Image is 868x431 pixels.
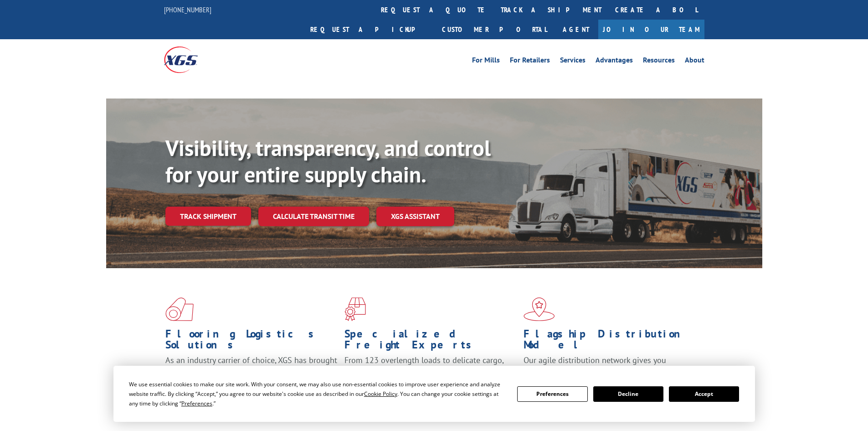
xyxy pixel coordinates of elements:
span: Preferences [181,400,212,407]
img: xgs-icon-focused-on-flooring-red [344,297,366,321]
a: Advantages [596,57,633,67]
button: Decline [593,386,663,402]
p: From 123 overlength loads to delicate cargo, our experienced staff knows the best way to move you... [344,355,517,395]
a: Agent [554,20,598,39]
a: Services [560,57,586,67]
a: For Mills [472,57,500,67]
span: As an industry carrier of choice, XGS has brought innovation and dedication to flooring logistics... [165,355,337,387]
img: xgs-icon-flagship-distribution-model-red [524,297,555,321]
a: [PHONE_NUMBER] [164,5,211,14]
a: Resources [643,57,675,67]
div: Cookie Consent Prompt [113,366,755,422]
a: Track shipment [165,207,251,226]
h1: Specialized Freight Experts [344,328,517,355]
h1: Flooring Logistics Solutions [165,328,338,355]
a: About [685,57,704,67]
div: We use essential cookies to make our site work. With your consent, we may also use non-essential ... [129,379,506,408]
h1: Flagship Distribution Model [524,328,696,355]
button: Accept [669,386,739,402]
a: Customer Portal [435,20,554,39]
button: Preferences [517,386,587,402]
img: xgs-icon-total-supply-chain-intelligence-red [165,297,194,321]
b: Visibility, transparency, and control for your entire supply chain. [165,134,491,188]
a: XGS ASSISTANT [376,207,454,226]
a: Request a pickup [303,20,435,39]
span: Our agile distribution network gives you nationwide inventory management on demand. [524,355,691,376]
a: For Retailers [510,57,550,67]
a: Calculate transit time [258,207,369,226]
a: Join Our Team [598,20,704,39]
span: Cookie Policy [364,390,397,398]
